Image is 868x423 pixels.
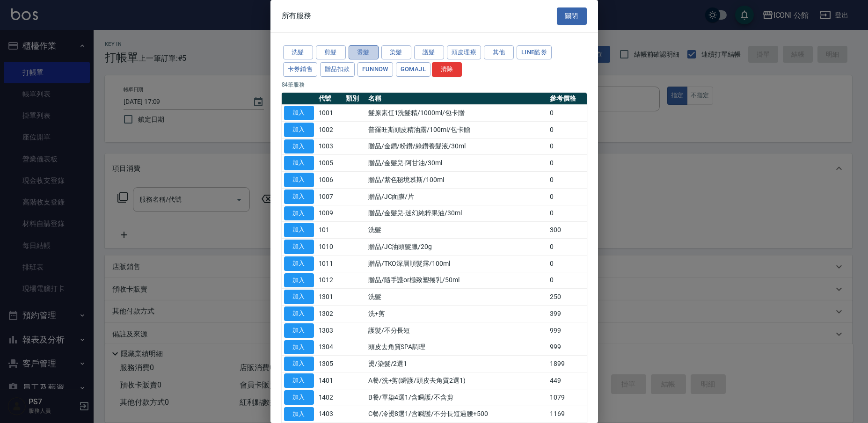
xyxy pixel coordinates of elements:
[284,256,314,271] button: 加入
[284,206,314,221] button: 加入
[366,222,547,239] td: 洗髮
[366,121,547,138] td: 普羅旺斯頭皮精油露/100ml/包卡贈
[366,93,547,105] th: 名稱
[284,139,314,154] button: 加入
[547,138,587,155] td: 0
[316,289,343,306] td: 1301
[547,172,587,189] td: 0
[284,123,314,137] button: 加入
[284,306,314,321] button: 加入
[316,205,343,222] td: 1009
[547,222,587,239] td: 300
[366,339,547,356] td: 頭皮去角質SPA調理
[447,45,481,60] button: 頭皮理療
[547,389,587,406] td: 1079
[284,273,314,288] button: 加入
[282,11,312,21] span: 所有服務
[316,93,343,105] th: 代號
[547,406,587,423] td: 1169
[316,45,346,60] button: 剪髮
[316,121,343,138] td: 1002
[557,7,587,25] button: 關閉
[432,62,462,77] button: 清除
[284,106,314,120] button: 加入
[366,138,547,155] td: 贈品/金鑽/粉鑽/綠鑽養髮液/30ml
[284,173,314,187] button: 加入
[284,373,314,388] button: 加入
[282,80,587,89] p: 84 筆服務
[284,156,314,170] button: 加入
[366,205,547,222] td: 贈品/金髮兒-迷幻純粹果油/30ml
[316,389,343,406] td: 1402
[343,93,366,105] th: 類別
[316,272,343,289] td: 1012
[316,306,343,322] td: 1302
[366,172,547,189] td: 贈品/紫色秘境慕斯/100ml
[547,372,587,389] td: 449
[547,155,587,172] td: 0
[316,239,343,255] td: 1010
[414,45,444,60] button: 護髮
[547,188,587,205] td: 0
[547,255,587,272] td: 0
[547,306,587,322] td: 399
[366,255,547,272] td: 贈品/TKO深層順髮露/100ml
[547,105,587,122] td: 0
[366,306,547,322] td: 洗+剪
[283,62,318,77] button: 卡券銷售
[366,356,547,372] td: 燙/染髮/2選1
[366,272,547,289] td: 贈品/隨手護or極致塑捲乳/50ml
[320,62,355,77] button: 贈品扣款
[284,340,314,355] button: 加入
[316,255,343,272] td: 1011
[547,205,587,222] td: 0
[316,406,343,423] td: 1403
[366,188,547,205] td: 贈品/JC面膜/片
[366,406,547,423] td: C餐/冷燙8選1/含瞬護/不分長短過腰+500
[517,45,552,60] button: LINE酷券
[316,372,343,389] td: 1401
[547,121,587,138] td: 0
[284,190,314,204] button: 加入
[366,155,547,172] td: 贈品/金髮兒-阿甘油/30ml
[396,62,430,77] button: GOMAJL
[357,62,393,77] button: FUNNOW
[284,223,314,237] button: 加入
[283,45,313,60] button: 洗髮
[547,322,587,339] td: 999
[366,389,547,406] td: B餐/單染4選1/含瞬護/不含剪
[366,239,547,255] td: 贈品/JC油頭髮臘/20g
[381,45,411,60] button: 染髮
[349,45,379,60] button: 燙髮
[284,407,314,422] button: 加入
[316,339,343,356] td: 1304
[284,390,314,405] button: 加入
[316,322,343,339] td: 1303
[316,356,343,372] td: 1305
[316,172,343,189] td: 1006
[366,322,547,339] td: 護髮/不分長短
[316,188,343,205] td: 1007
[284,240,314,254] button: 加入
[284,290,314,304] button: 加入
[547,356,587,372] td: 1899
[547,272,587,289] td: 0
[284,357,314,371] button: 加入
[547,239,587,255] td: 0
[366,105,547,122] td: 髮原素任1洗髮精/1000ml/包卡贈
[547,93,587,105] th: 參考價格
[316,138,343,155] td: 1003
[547,289,587,306] td: 250
[316,105,343,122] td: 1001
[316,155,343,172] td: 1005
[547,339,587,356] td: 999
[366,289,547,306] td: 洗髮
[284,323,314,338] button: 加入
[484,45,514,60] button: 其他
[366,372,547,389] td: A餐/洗+剪(瞬護/頭皮去角質2選1)
[316,222,343,239] td: 101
